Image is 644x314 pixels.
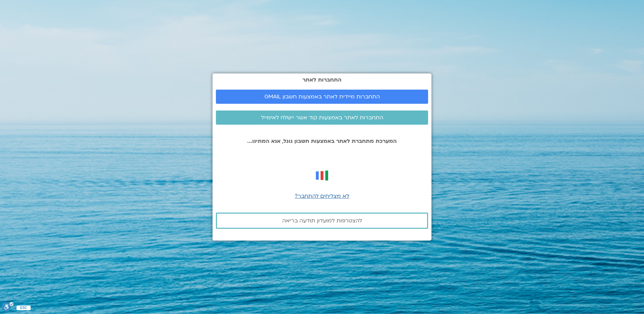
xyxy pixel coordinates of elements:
[216,138,428,144] p: המערכת מתחברת לאתר באמצעות חשבון גוגל, אנא המתינו...
[216,77,428,83] h2: התחברות לאתר
[261,115,383,121] span: התחברות לאתר באמצעות קוד אשר יישלח לאימייל
[264,94,380,100] span: התחברות מיידית לאתר באמצעות חשבון GMAIL
[282,218,362,224] span: להצטרפות למועדון תודעה בריאה
[216,90,428,104] a: התחברות מיידית לאתר באמצעות חשבון GMAIL
[216,213,428,229] a: להצטרפות למועדון תודעה בריאה
[295,192,349,200] a: לא מצליחים להתחבר?
[216,111,428,125] a: התחברות לאתר באמצעות קוד אשר יישלח לאימייל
